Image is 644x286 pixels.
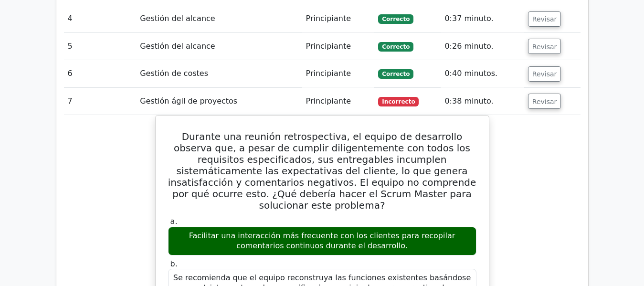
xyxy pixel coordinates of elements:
[306,42,351,51] font: Principiante
[444,42,493,51] font: 0:26 minuto.
[532,42,557,50] font: Revisar
[444,14,493,23] font: 0:37 minuto.
[140,96,237,106] font: Gestión ágil de proyectos
[306,69,351,78] font: Principiante
[528,39,561,54] button: Revisar
[168,131,476,211] font: Durante una reunión retrospectiva, el equipo de desarrollo observa que, a pesar de cumplir dilige...
[532,70,557,78] font: Revisar
[382,71,410,77] font: Correcto
[306,14,351,23] font: Principiante
[170,217,178,226] font: a.
[528,94,561,109] button: Revisar
[140,42,215,51] font: Gestión del alcance
[532,97,557,105] font: Revisar
[68,69,73,78] font: 6
[68,96,73,106] font: 7
[528,11,561,27] button: Revisar
[532,15,557,23] font: Revisar
[444,96,493,106] font: 0:38 minuto.
[170,259,178,268] font: b.
[140,14,215,23] font: Gestión del alcance
[140,69,208,78] font: Gestión de costes
[68,42,73,51] font: 5
[306,96,351,106] font: Principiante
[382,43,410,50] font: Correcto
[189,231,455,250] font: Facilitar una interacción más frecuente con los clientes para recopilar comentarios continuos dur...
[528,66,561,82] button: Revisar
[68,14,73,23] font: 4
[444,69,497,78] font: 0:40 minutos.
[382,16,410,22] font: Correcto
[382,98,415,105] font: Incorrecto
